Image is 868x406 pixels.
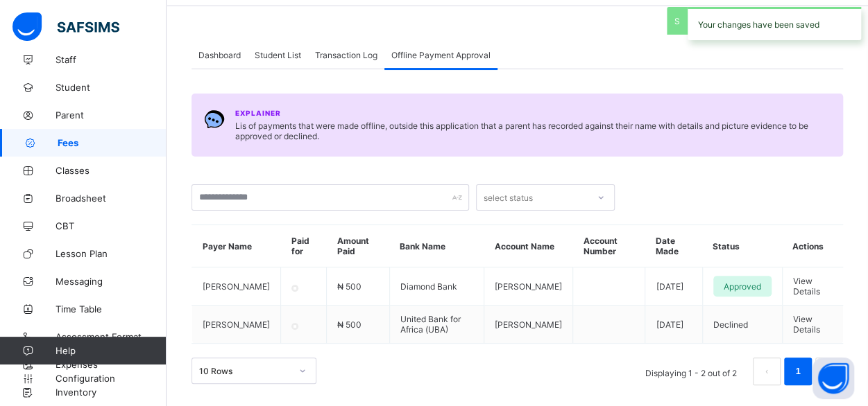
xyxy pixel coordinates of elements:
[255,50,301,60] span: Student List
[56,248,167,259] span: Lesson Plan
[56,387,167,398] span: Inventory
[782,225,843,267] th: Actions
[791,362,804,380] a: 1
[12,12,119,42] img: safsims
[793,276,820,297] span: View Details
[484,184,533,211] div: select status
[635,358,747,385] li: Displaying 1 - 2 out of 2
[235,121,831,141] span: Lis of payments that were made offline, outside this application that a parent has recorded again...
[198,50,241,60] span: Dashboard
[56,54,167,65] span: Staff
[389,225,484,267] th: Bank Name
[645,225,702,267] th: Date Made
[281,225,327,267] th: Paid for
[58,137,167,148] span: Fees
[753,358,781,385] li: 上一页
[56,276,167,287] span: Messaging
[327,225,390,267] th: Amount Paid
[484,225,573,267] th: Account Name
[56,345,166,356] span: Help
[688,7,861,40] div: Your changes have been saved
[56,193,167,204] span: Broadsheet
[56,165,167,176] span: Classes
[812,358,854,399] button: Open asap
[56,82,167,93] span: Student
[203,319,270,330] span: [PERSON_NAME]
[645,306,702,344] td: [DATE]
[753,358,781,385] button: prev page
[391,50,491,60] span: Offline Payment Approval
[389,306,484,344] td: United Bank for Africa (UBA)
[203,281,270,292] span: [PERSON_NAME]
[56,303,167,315] span: Time Table
[315,50,377,60] span: Transaction Log
[337,319,361,330] span: ₦ 500
[573,225,645,267] th: Account Number
[337,281,361,292] span: ₦ 500
[702,225,782,267] th: Status
[192,225,281,267] th: Payer Name
[484,267,573,306] td: [PERSON_NAME]
[389,267,484,306] td: Diamond Bank
[484,306,573,344] td: [PERSON_NAME]
[235,109,281,117] span: Explainer
[56,331,167,342] span: Assessment Format
[56,109,167,121] span: Parent
[784,358,812,385] li: 1
[793,314,820,335] span: View Details
[645,267,702,306] td: [DATE]
[56,373,166,384] span: Configuration
[204,109,225,130] img: Chat.054c5d80b312491b9f15f6fadeacdca6.svg
[56,220,167,231] span: CBT
[199,366,291,376] div: 10 Rows
[724,281,761,292] span: Approved
[713,319,748,330] span: Declined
